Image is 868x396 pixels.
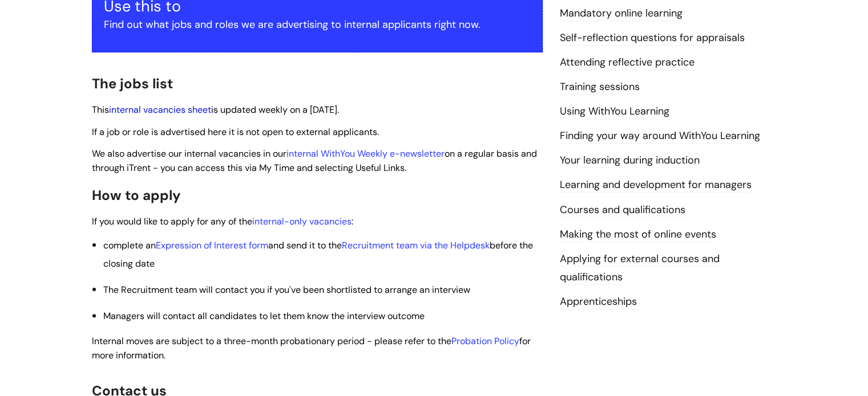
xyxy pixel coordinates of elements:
[103,310,425,322] span: Managers will contact all candidates to let them know the interview outcome
[342,239,490,251] a: Recruitment team via the Helpdesk
[103,284,470,296] span: The Recruitment team will contact you if you've been shortlisted to arrange an interview
[92,186,181,204] span: How to apply
[92,104,339,116] span: This is updated weekly on a [DATE].
[560,6,683,21] a: Mandatory online learning
[92,335,531,361] span: I
[560,203,685,218] a: Courses and qualifications
[451,335,519,347] a: Probation Policy
[560,178,752,193] a: Learning and development for managers
[560,227,716,242] a: Making the most of online events
[560,252,720,285] a: Applying for external courses and qualifications
[109,104,211,116] a: internal vacancies sheet
[108,258,155,270] span: losing date
[560,153,700,168] a: Your learning during induction
[92,126,379,138] span: If a job or role is advertised here it is not open to external applicants.
[92,215,353,227] span: If you would like to apply for any of the :
[252,215,352,227] a: internal-only vacancies
[92,75,173,92] span: The jobs list
[286,148,445,160] a: internal WithYou Weekly e-newsletter
[156,239,268,251] a: Expression of Interest form
[560,80,640,95] a: Training sessions
[103,239,533,270] span: and send it to the before the c
[560,31,745,46] a: Self-reflection questions for appraisals
[560,295,637,309] a: Apprenticeships
[560,104,669,119] a: Using WithYou Learning
[560,129,760,144] a: Finding your way around WithYou Learning
[92,148,537,174] span: We also advertise our internal vacancies in our on a regular basis and through iTrent - you can a...
[104,15,531,34] p: Find out what jobs and roles we are advertising to internal applicants right now.
[92,335,531,361] span: nternal moves are subject to a three-month probationary period - please refer to the for more inf...
[560,55,695,70] a: Attending reflective practice
[103,239,156,251] span: complete an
